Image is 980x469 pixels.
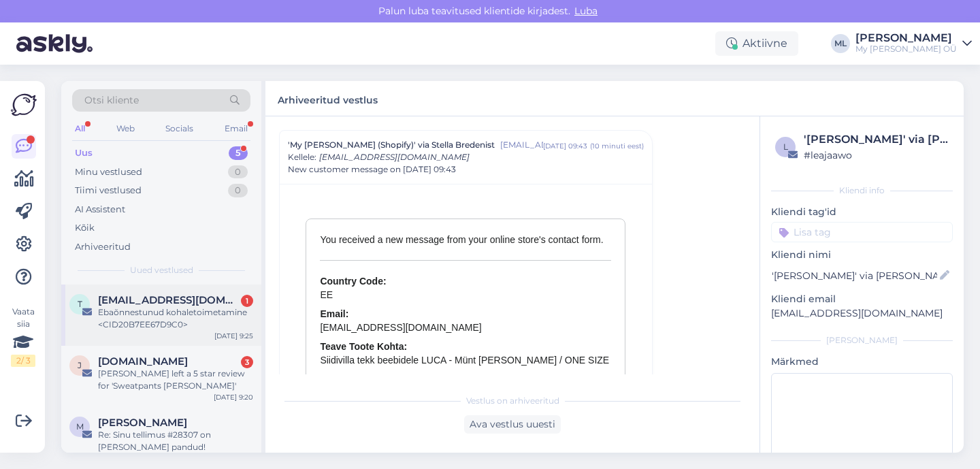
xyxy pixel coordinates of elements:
span: 'My [PERSON_NAME] (Shopify)' via Stella Bredenist [288,139,495,151]
span: Uued vestlused [130,264,193,276]
span: Vestlus on arhiveeritud [466,395,559,407]
div: Web [114,120,137,138]
span: Luba [570,5,602,17]
div: Uus [75,146,93,160]
div: ML [831,34,850,53]
b: Country Code: [320,276,386,287]
b: Email: [320,308,348,319]
pre: [EMAIL_ADDRESS][DOMAIN_NAME] [320,321,611,334]
span: t [78,299,82,309]
div: Vaata siia [11,306,35,367]
div: Email [222,120,250,138]
div: Socials [163,120,196,138]
div: Kliendi info [771,184,953,197]
b: Teave Toote Kohta: [320,341,407,352]
div: Re: Sinu tellimus #28307 on [PERSON_NAME] pandud! [98,429,253,453]
span: Marleen Lillemaa [98,417,187,429]
p: Märkmed [771,355,953,369]
div: My [PERSON_NAME] OÜ [855,44,957,54]
span: New customer message on [DATE] 09:43 [288,163,456,176]
div: 1 [241,295,253,307]
pre: Siidivilla tekk beebidele LUCA - Münt [PERSON_NAME] / ONE SIZE [320,353,611,367]
div: AI Assistent [75,203,125,216]
span: teenindus@dpd.ee [98,294,240,306]
div: 5 [229,146,248,160]
span: Judge.me [98,355,188,368]
div: Kõik [75,221,95,235]
pre: EE [320,288,611,302]
div: [PERSON_NAME] left a 5 star review for 'Sweatpants [PERSON_NAME]' [98,368,253,392]
span: l [783,142,788,152]
div: Aktiivne [715,31,798,56]
p: Kliendi email [771,292,953,306]
p: Kliendi tag'id [771,205,953,219]
img: Askly Logo [11,92,37,118]
div: [PERSON_NAME] [855,33,957,44]
div: '[PERSON_NAME]' via [PERSON_NAME] Bredenist [804,131,949,148]
div: ( 10 minuti eest ) [590,141,644,151]
div: # leajaawo [804,148,949,163]
div: 0 [228,184,248,197]
span: M [76,421,84,432]
label: Arhiveeritud vestlus [278,89,378,108]
p: Kliendi nimi [771,248,953,262]
div: Minu vestlused [75,165,142,179]
p: [EMAIL_ADDRESS][DOMAIN_NAME] [771,306,953,321]
div: Ava vestlus uuesti [464,415,561,434]
span: [EMAIL_ADDRESS][DOMAIN_NAME] [500,139,543,151]
div: [DATE] 9:20 [214,392,253,402]
input: Lisa nimi [772,268,937,283]
div: 0 [228,165,248,179]
input: Lisa tag [771,222,953,242]
div: 3 [241,356,253,368]
div: [PERSON_NAME] [771,334,953,346]
span: Kellele : [288,152,316,162]
a: [PERSON_NAME]My [PERSON_NAME] OÜ [855,33,972,54]
div: [DATE] 09:43 [543,141,587,151]
div: [DATE] 9:25 [214,331,253,341]
span: J [78,360,82,370]
span: [EMAIL_ADDRESS][DOMAIN_NAME] [319,152,470,162]
div: You received a new message from your online store's contact form. [320,233,611,246]
div: 2 / 3 [11,355,35,367]
div: Arhiveeritud [75,240,131,254]
div: Tiimi vestlused [75,184,142,197]
div: Ebaõnnestunud kohaletoimetamine <CID20B7EE67D9C0> [98,306,253,331]
span: Otsi kliente [84,93,139,108]
div: All [72,120,88,138]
